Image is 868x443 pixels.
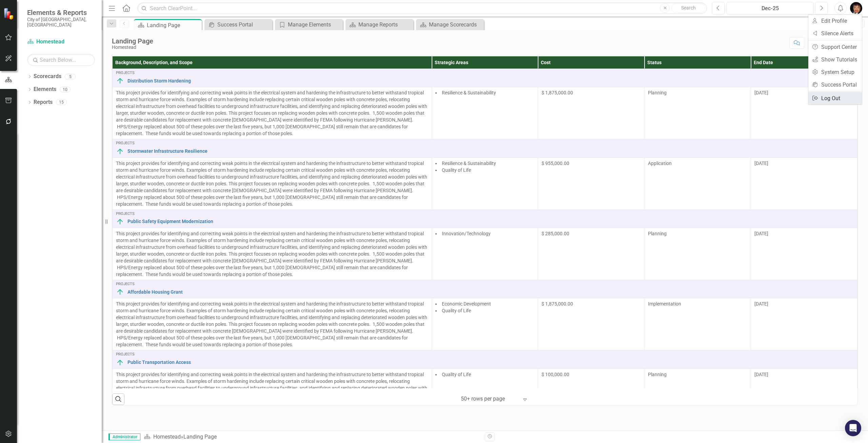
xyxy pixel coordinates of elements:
div: 10 [60,87,71,92]
input: Search Below... [27,54,95,66]
a: Manage Scorecards [418,20,482,29]
img: On Target [116,358,124,367]
td: Double-Click to Edit [113,87,432,139]
td: Double-Click to Edit [645,228,751,280]
div: Manage Reports [358,20,412,29]
td: Double-Click to Edit [113,369,432,421]
span: [DATE] [754,301,768,307]
button: Dec-25 [727,2,813,14]
p: This project provides for identifying and correcting weak points in the electrical system and har... [116,371,428,419]
p: This project provides for identifying and correcting weak points in the electrical system and har... [116,230,428,278]
td: Double-Click to Edit [645,298,751,350]
a: Public Transportation Access [127,360,854,365]
a: Manage Reports [347,20,412,29]
td: Double-Click to Edit [113,298,432,350]
div: Projects [116,212,854,216]
span: Resilience & Sustainability [442,161,496,166]
div: Dec-25 [729,4,811,13]
div: Projects [116,282,854,286]
div: Landing Page [147,21,200,30]
td: Double-Click to Edit [751,87,857,139]
td: Double-Click to Edit Right Click for Context Menu [113,69,857,87]
p: This project provides for identifying and correcting weak points in the electrical system and har... [116,89,428,137]
div: Manage Elements [288,20,341,29]
span: [DATE] [754,231,768,236]
a: Elements [34,86,56,93]
div: 15 [56,99,67,105]
a: Support Center [808,41,862,53]
a: Silence Alerts [808,27,862,40]
td: Double-Click to Edit [432,298,538,350]
span: Innovation/Technology [442,231,491,236]
span: Quality of Life [442,308,471,313]
small: City of [GEOGRAPHIC_DATA], [GEOGRAPHIC_DATA] [27,17,95,28]
td: Double-Click to Edit [751,158,857,209]
div: Success Portal [217,20,271,29]
p: This project provides for identifying and correcting weak points in the electrical system and har... [116,300,428,348]
a: Distribution Storm Hardening [127,78,854,84]
span: Implementation [648,301,681,307]
span: $ 1,875,000.00 [541,301,573,307]
td: Double-Click to Edit [113,228,432,280]
span: $ 285,000.00 [541,231,569,236]
td: Double-Click to Edit [432,158,538,209]
span: Quality of Life [442,372,471,377]
a: Affordable Housing Grant [127,290,854,295]
td: Double-Click to Edit [432,87,538,139]
a: Log Out [808,92,862,105]
span: Planning [648,372,667,377]
button: Search [671,3,705,13]
img: ClearPoint Strategy [3,8,15,20]
span: Economic Development [442,301,491,307]
div: Homestead [112,45,153,50]
span: Resilience & Sustainability [442,90,496,95]
span: [DATE] [754,90,768,95]
td: Double-Click to Edit [113,158,432,209]
a: Show Tutorials [808,53,862,66]
span: Application [648,161,672,166]
a: System Setup [808,66,862,78]
img: On Target [116,288,124,296]
div: 5 [65,74,76,79]
div: » [144,433,480,441]
td: Double-Click to Edit [751,228,857,280]
img: Kemarr Brown [850,2,862,14]
td: Double-Click to Edit Right Click for Context Menu [113,139,857,158]
div: Open Intercom Messenger [845,420,861,436]
td: Double-Click to Edit [645,158,751,209]
a: Public Safety Equipment Modernization [127,219,854,224]
td: Double-Click to Edit [645,87,751,139]
div: Landing Page [183,433,217,440]
td: Double-Click to Edit [751,369,857,421]
div: Manage Scorecards [429,20,482,29]
td: Double-Click to Edit Right Click for Context Menu [113,280,857,298]
a: Homestead [153,433,181,440]
td: Double-Click to Edit [645,369,751,421]
span: $ 955,000.00 [541,161,569,166]
a: Success Portal [808,78,862,91]
a: Reports [34,98,53,106]
div: Projects [116,71,854,75]
a: Manage Elements [277,20,341,29]
a: Edit Profile [808,15,862,27]
span: Planning [648,231,667,236]
span: Administrator [108,433,140,440]
div: Landing Page [112,37,153,45]
span: [DATE] [754,161,768,166]
a: Homestead [27,38,95,46]
div: Projects [116,352,854,356]
td: Double-Click to Edit [751,298,857,350]
a: Scorecards [34,73,61,80]
a: Stormwater Infrastructure Resilience [127,149,854,154]
td: Double-Click to Edit [432,369,538,421]
span: $ 1,875,000.00 [541,90,573,95]
a: Success Portal [206,20,271,29]
span: $ 100,000.00 [541,372,569,377]
p: This project provides for identifying and correcting weak points in the electrical system and har... [116,160,428,207]
td: Double-Click to Edit Right Click for Context Menu [113,350,857,369]
img: On Target [116,218,124,226]
span: Planning [648,90,667,95]
span: Elements & Reports [27,8,95,17]
img: On Target [116,77,124,85]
